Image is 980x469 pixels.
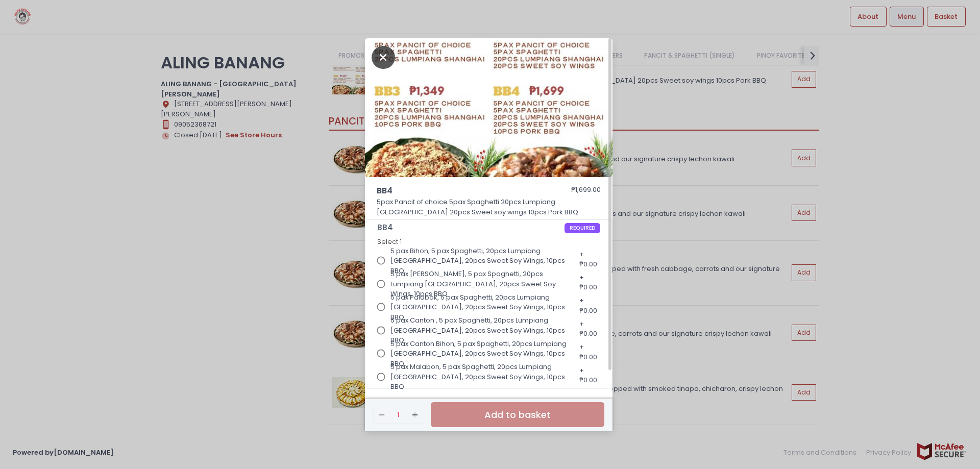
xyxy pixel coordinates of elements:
[431,402,604,427] button: Add to basket
[576,246,600,276] div: + ₱0.00
[390,362,568,392] span: 5 pax Malabon, 5 pax Spaghetti, 20pcs Lumpiang [GEOGRAPHIC_DATA], 20pcs Sweet Soy Wings, 10pcs BBQ
[390,246,568,276] span: 5 pax Bihon, 5 pax Spaghetti, 20pcs Lumpiang [GEOGRAPHIC_DATA], 20pcs Sweet Soy Wings, 10pcs BBQ
[377,185,545,197] span: BB4
[565,223,601,233] span: REQUIRED
[390,339,568,369] span: 5 pax Canton Bihon, 5 pax Spaghetti, 20pcs Lumpiang [GEOGRAPHIC_DATA], 20pcs Sweet Soy Wings, 10p...
[390,315,568,345] span: 5 pax Canton , 5 pax Spaghetti, 20pcs Lumpiang [GEOGRAPHIC_DATA], 20pcs Sweet Soy Wings, 10pcs BBQ
[365,38,612,177] img: BB4
[377,223,565,232] span: BB4
[576,362,600,392] div: + ₱0.00
[390,292,568,323] span: 5 pax Palabok, 5 pax Spaghetti, 20pcs Lumpiang [GEOGRAPHIC_DATA], 20pcs Sweet Soy Wings, 10pcs BBQ
[372,52,395,62] button: Close
[571,185,601,197] div: ₱1,699.00
[377,197,601,217] p: 5pax Pancit of choice 5pax Spaghetti 20pcs Lumpiang [GEOGRAPHIC_DATA] 20pcs Sweet soy wings 10pcs...
[576,292,600,323] div: + ₱0.00
[576,269,600,299] div: + ₱0.00
[390,269,568,299] span: 5 pax [PERSON_NAME], 5 pax Spaghetti, 20pcs Lumpiang [GEOGRAPHIC_DATA], 20pcs Sweet Soy Wings, 10...
[377,237,402,246] span: Select 1
[576,339,600,369] div: + ₱0.00
[576,315,600,345] div: + ₱0.00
